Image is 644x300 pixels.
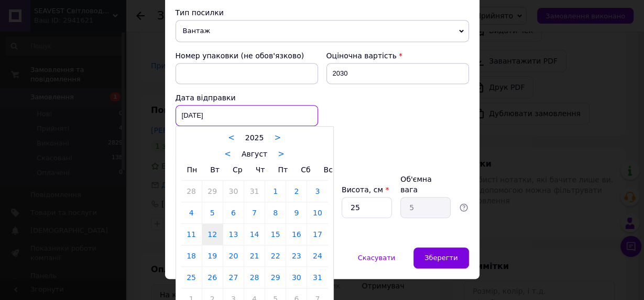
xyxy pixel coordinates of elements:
[242,150,267,158] span: Август
[358,254,395,262] span: Скасувати
[424,254,457,262] span: Зберегти
[244,202,265,223] a: 7
[278,165,288,174] span: Пт
[307,267,328,288] a: 31
[228,133,235,142] a: <
[286,245,307,266] a: 23
[307,224,328,245] a: 17
[307,202,328,223] a: 10
[223,181,244,202] a: 30
[181,224,202,245] a: 11
[265,245,286,266] a: 22
[244,267,265,288] a: 28
[278,149,285,159] a: >
[224,149,231,159] a: <
[245,133,264,142] span: 2025
[210,165,220,174] span: Вт
[307,245,328,266] a: 24
[223,202,244,223] a: 6
[202,202,223,223] a: 5
[181,181,202,202] a: 28
[187,165,198,174] span: Пн
[202,224,223,245] a: 12
[256,165,265,174] span: Чт
[301,165,310,174] span: Сб
[244,224,265,245] a: 14
[265,181,286,202] a: 1
[274,133,281,142] a: >
[244,181,265,202] a: 31
[223,224,244,245] a: 13
[265,267,286,288] a: 29
[244,245,265,266] a: 21
[181,245,202,266] a: 18
[324,165,333,174] span: Вс
[265,224,286,245] a: 15
[181,267,202,288] a: 25
[286,267,307,288] a: 30
[233,165,243,174] span: Ср
[265,202,286,223] a: 8
[223,267,244,288] a: 27
[202,245,223,266] a: 19
[286,181,307,202] a: 2
[286,202,307,223] a: 9
[202,267,223,288] a: 26
[286,224,307,245] a: 16
[181,202,202,223] a: 4
[307,181,328,202] a: 3
[223,245,244,266] a: 20
[202,181,223,202] a: 29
